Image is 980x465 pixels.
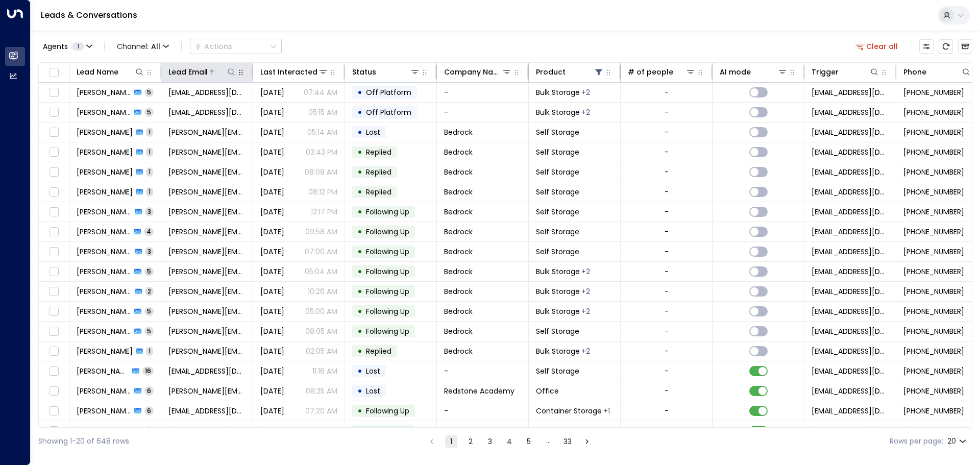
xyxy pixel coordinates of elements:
div: - [665,227,669,237]
span: Toggle select row [47,106,60,119]
span: Container Storage [536,406,602,416]
span: Jun 25, 2025 [260,406,284,416]
button: Go to page 3 [484,435,496,448]
span: Bedrock [444,147,473,157]
div: - [665,247,669,257]
span: May 22, 2025 [260,167,284,177]
span: Redstone Academy [444,386,514,396]
span: Toggle select row [47,226,60,238]
span: Bulk Storage [536,107,580,117]
span: 5 [144,267,154,276]
span: Toggle select row [47,345,60,358]
div: Company Name [444,66,502,78]
div: # of people [628,66,673,78]
div: Lead Email [168,66,208,78]
span: Bulk Storage [536,306,580,316]
span: Following Up [366,286,409,297]
button: Go to page 4 [503,435,516,448]
span: Toggle select row [47,385,60,398]
span: +447989041833 [903,406,964,416]
span: fred.flinstone@bedrock.com [168,346,246,356]
span: leads@space-station.co.uk [812,306,889,316]
span: May 13, 2025 [260,227,284,237]
span: katrankinfo@gmail.com [168,366,246,376]
span: Toggle select row [47,365,60,378]
p: 08:12 PM [308,187,337,197]
span: Fred Flinstone [77,167,133,177]
span: 16 [142,366,154,375]
span: Bedrock [444,326,473,336]
span: Bedrock [444,167,473,177]
span: 6 [144,426,154,435]
div: - [665,127,669,137]
span: Lost [366,366,380,376]
div: - [665,366,669,376]
div: Showing 1-20 of 648 rows [38,436,129,447]
div: Status [352,66,376,78]
span: 2 [145,287,154,296]
span: +447456509209 [903,386,964,396]
span: leads@space-station.co.uk [812,326,889,336]
span: leads@space-station.co.uk [812,107,889,117]
div: - [665,266,669,277]
div: - [665,386,669,396]
span: Bedrock [444,207,473,217]
span: fred.flinstone@bedrock.com [168,306,246,316]
p: 07:00 AM [305,247,337,257]
div: AI mode [720,66,751,78]
div: AI mode [720,66,788,78]
span: Yesterday [260,87,284,97]
span: Self Storage [536,187,579,197]
span: fred.flinstone@bedrock.com [168,187,246,197]
div: Container Storage,Self Storage [581,286,590,297]
p: 08:25 AM [306,386,337,396]
span: fred.flinstone@bedrock.com [168,227,246,237]
span: Fred Flinstone [77,247,132,257]
span: Lost [366,386,380,396]
div: Lead Name [77,66,118,78]
span: leads@space-station.co.uk [812,406,889,416]
span: Bedrock [444,127,473,137]
div: • [357,104,362,121]
div: Trigger [812,66,839,78]
span: +441234567890 [903,286,964,297]
span: leads@space-station.co.uk [812,167,889,177]
td: - [437,83,529,102]
span: +441234567890 [903,187,964,197]
span: +447563720169 [903,87,964,97]
button: Actions [190,39,282,54]
button: Archived Leads [958,39,972,54]
div: - [665,406,669,416]
p: 05:04 AM [305,266,337,277]
button: Clear all [851,39,902,54]
span: leads@space-station.co.uk [812,247,889,257]
span: 1 [146,167,153,176]
span: 3 [145,207,154,216]
p: 05:14 AM [307,127,337,137]
span: Following Up [366,266,409,277]
p: 08:08 AM [305,167,337,177]
span: Toggle select row [47,265,60,278]
span: 3 [145,247,154,256]
span: 5 [144,307,154,315]
span: Toggle select row [47,186,60,199]
span: markbeddow@live.com [168,406,246,416]
div: Container Storage,Self Storage [581,87,590,97]
span: Apr 15, 2025 [260,306,284,316]
span: Toggle select row [47,425,60,437]
span: +441234567890 [903,167,964,177]
span: +447903750076 [903,426,964,436]
span: Off Platform [366,107,411,117]
span: Bulk Storage [536,87,580,97]
span: Toggle select row [47,305,60,318]
div: • [357,323,362,340]
p: 10:26 AM [308,286,337,297]
span: +441234567890 [903,346,964,356]
p: 12:17 PM [311,207,337,217]
span: d.stephenson@redstoneacademy.com [168,386,246,396]
span: Fred Flinstone [77,286,132,297]
div: • [357,422,362,439]
span: Toggle select row [47,206,60,218]
span: +441234567890 [903,326,964,336]
span: Toggle select row [47,325,60,338]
